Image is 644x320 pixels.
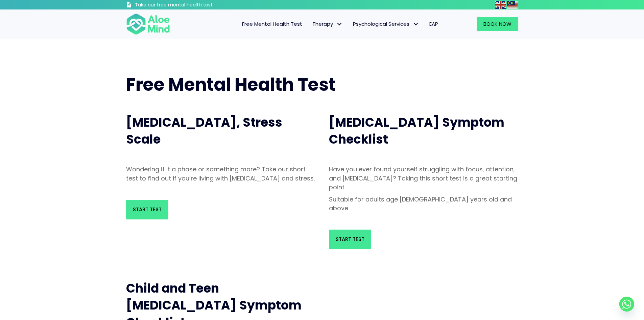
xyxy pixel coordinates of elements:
[507,1,518,9] img: ms
[242,20,302,27] span: Free Mental Health Test
[126,72,336,97] span: Free Mental Health Test
[126,165,315,183] p: Wondering if it a phase or something more? Take our short test to find out if you’re living with ...
[495,1,507,8] a: English
[126,200,168,219] a: Start Test
[483,20,511,27] span: Book Now
[329,195,518,213] p: Suitable for adults age [DEMOGRAPHIC_DATA] years old and above
[329,230,371,249] a: Start Test
[424,17,443,31] a: EAP
[495,1,506,9] img: en
[335,19,344,29] span: Therapy: submenu
[619,297,634,312] a: Whatsapp
[507,1,518,8] a: Malay
[135,2,249,8] h3: Take our free mental health test
[329,114,504,148] span: [MEDICAL_DATA] Symptom Checklist
[307,17,348,31] a: TherapyTherapy: submenu
[411,19,421,29] span: Psychological Services: submenu
[126,2,249,9] a: Take our free mental health test
[312,20,343,27] span: Therapy
[477,17,518,31] a: Book Now
[237,17,307,31] a: Free Mental Health Test
[126,13,170,35] img: Aloe mind Logo
[133,206,162,213] span: Start Test
[429,20,438,27] span: EAP
[348,17,424,31] a: Psychological ServicesPsychological Services: submenu
[179,17,443,31] nav: Menu
[329,165,518,191] p: Have you ever found yourself struggling with focus, attention, and [MEDICAL_DATA]? Taking this sh...
[353,20,419,27] span: Psychological Services
[126,114,282,148] span: [MEDICAL_DATA], Stress Scale
[336,236,364,243] span: Start Test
